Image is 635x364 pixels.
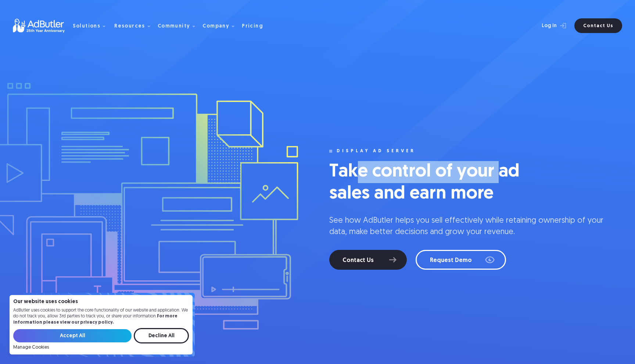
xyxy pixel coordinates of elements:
[522,18,570,33] a: Log In
[73,24,101,29] div: Solutions
[13,329,132,342] input: Accept All
[337,149,416,154] div: display ad server
[242,22,269,29] a: Pricing
[202,24,229,29] div: Company
[329,215,607,238] p: See how AdButler helps you sell effectively while retaining ownership of your data, make better d...
[329,250,407,270] a: Contact Us
[158,24,190,29] div: Community
[329,161,550,205] h1: Take control of your ad sales and earn more
[13,307,189,326] p: AdButler uses cookies to support the core functionality of our website and application. We do not...
[114,24,145,29] div: Resources
[416,250,506,270] a: Request Demo
[13,345,49,350] a: Manage Cookies
[242,24,263,29] div: Pricing
[574,18,622,33] a: Contact Us
[134,328,189,343] input: Decline All
[13,299,189,305] h4: Our website uses cookies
